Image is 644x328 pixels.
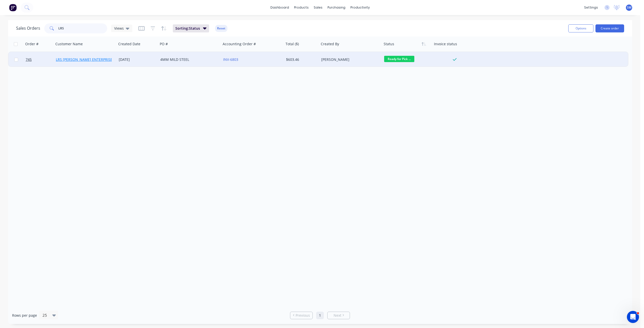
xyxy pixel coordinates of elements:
a: LRS [PERSON_NAME] ENTERPRISES PTY LTD [56,57,129,62]
input: Search... [58,23,107,33]
a: 745 [26,52,56,67]
a: Page 1 is your current page [316,312,324,319]
span: 745 [26,57,32,62]
div: Created By [321,41,339,46]
div: PO # [160,41,168,46]
div: purchasing [325,4,348,11]
button: Sorting:Status [173,24,209,32]
ul: Pagination [288,312,352,319]
div: Status [384,41,394,46]
div: Order # [25,41,38,46]
a: dashboard [268,4,292,11]
span: Previous [296,313,310,318]
a: Previous page [290,313,312,318]
div: products [292,4,311,11]
div: 4MM MILD STEEL [160,57,216,62]
div: $603.46 [286,57,316,62]
div: Invoice status [434,41,457,46]
span: Next [334,313,341,318]
button: Options [568,24,593,32]
h1: Sales Orders [16,26,40,31]
a: Next page [328,313,350,318]
div: sales [311,4,325,11]
div: [DATE] [119,57,156,62]
div: Customer Name [55,41,83,46]
span: Views [114,26,124,31]
img: Factory [9,4,17,11]
div: Total ($) [286,41,299,46]
div: productivity [348,4,372,11]
button: Create order [595,24,624,32]
div: Accounting Order # [223,41,256,46]
span: Rows per page [12,313,37,318]
span: SM [627,5,631,10]
div: settings [582,4,600,11]
div: [PERSON_NAME] [321,57,377,62]
a: INV-6803 [223,57,238,62]
iframe: Intercom live chat [627,311,639,323]
button: Reset [215,25,227,32]
div: Created Date [118,41,140,46]
span: Ready for Pick ... [384,56,414,62]
span: Sorting: Status [175,26,200,31]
